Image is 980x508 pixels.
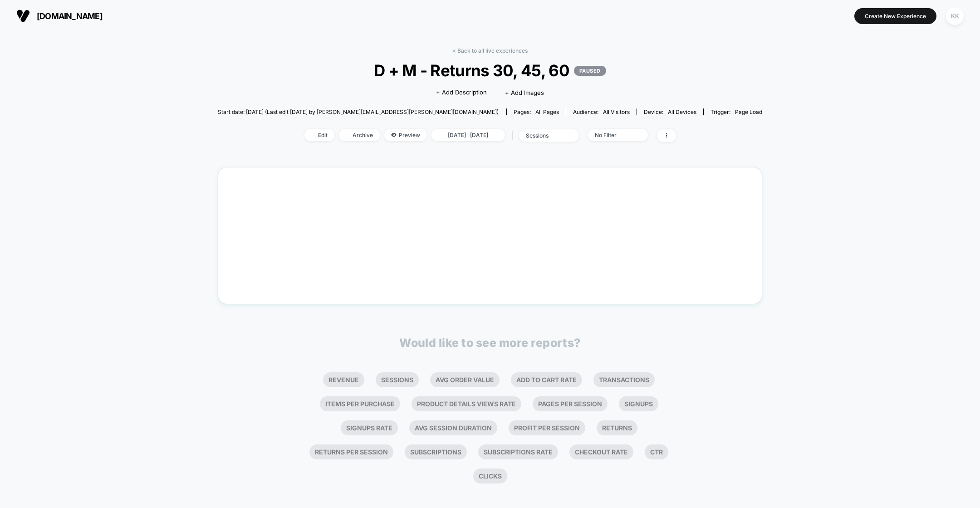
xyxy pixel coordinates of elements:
li: Sessions [376,372,419,387]
span: [DATE] - [DATE] [431,129,505,141]
span: Device: [637,109,703,115]
li: Ctr [645,444,668,459]
span: + Add Images [505,89,544,96]
span: Start date: [DATE] (Last edit [DATE] by [PERSON_NAME][EMAIL_ADDRESS][PERSON_NAME][DOMAIN_NAME]) [218,109,499,115]
li: Transactions [593,372,655,387]
span: [DOMAIN_NAME] [37,11,103,21]
div: Pages: [514,109,559,115]
div: Audience: [573,109,630,115]
a: < Back to all live experiences [452,47,528,54]
span: All Visitors [603,109,630,115]
button: [DOMAIN_NAME] [14,9,105,23]
button: Create New Experience [854,8,936,24]
button: KK [943,7,966,25]
span: Page Load [735,109,762,115]
span: + Add Description [436,88,487,97]
li: Product Details Views Rate [412,396,521,411]
li: Clicks [473,469,507,483]
li: Returns Per Session [309,444,393,459]
img: Visually logo [16,9,30,23]
p: Would like to see more reports? [399,336,581,350]
div: sessions [526,132,562,139]
li: Items Per Purchase [320,396,400,411]
span: all devices [668,109,696,115]
span: Edit [304,129,334,141]
li: Returns [597,420,637,435]
li: Subscriptions Rate [478,444,558,459]
span: | [510,129,519,142]
li: Avg Order Value [430,372,500,387]
li: Add To Cart Rate [511,372,582,387]
span: D + M - Returns 30, 45, 60 [245,61,735,80]
li: Subscriptions [405,444,467,459]
div: KK [946,7,964,25]
li: Pages Per Session [533,396,608,411]
li: Avg Session Duration [409,420,497,435]
li: Profit Per Session [509,420,585,435]
p: PAUSED [574,66,606,76]
li: Checkout Rate [569,444,633,459]
li: Signups Rate [341,420,398,435]
span: all pages [535,109,559,115]
div: Trigger: [710,109,762,115]
li: Revenue [323,372,364,387]
div: No Filter [595,132,631,138]
span: Preview [384,129,427,141]
li: Signups [619,396,658,411]
span: Archive [339,129,380,141]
